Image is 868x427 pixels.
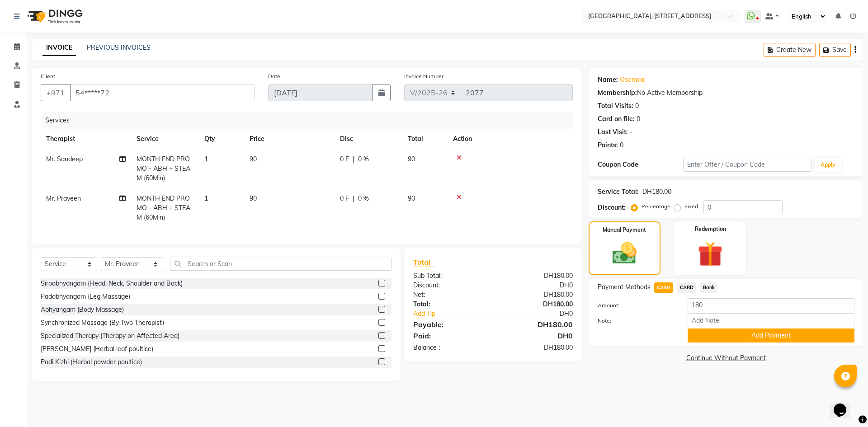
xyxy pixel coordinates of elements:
[598,101,633,111] div: Total Visits:
[493,271,579,281] div: DH180.00
[507,309,579,319] div: DH0
[131,129,199,149] th: Service
[493,281,579,290] div: DH0
[41,318,164,328] div: Synchronized Massage (By Two Therapist)
[598,160,683,169] div: Coupon Code
[677,282,696,293] span: CARD
[598,127,628,137] div: Last Visit:
[620,75,644,84] a: Osamaa
[23,4,85,29] img: logo
[688,313,854,327] input: Add Note
[620,141,623,150] div: 0
[41,331,179,341] div: Specialized Therapy (Therapy on Affected Area)
[493,319,579,330] div: DH180.00
[406,290,493,300] div: Net:
[402,129,448,149] th: Total
[598,88,854,98] div: No Active Membership
[598,203,626,212] div: Discount:
[137,155,190,182] span: MONTH END PROMO - ABH + STEAM (60Min)
[406,319,493,330] div: Payable:
[406,343,493,352] div: Balance :
[406,300,493,309] div: Total:
[353,155,354,164] span: |
[493,300,579,309] div: DH180.00
[688,328,854,343] button: Add Payment
[598,282,651,292] span: Payment Methods
[830,391,859,418] iframe: chat widget
[764,43,816,57] button: Create New
[250,194,257,202] span: 90
[603,226,646,234] label: Manual Payment
[688,298,854,312] input: Amount
[41,84,71,101] button: +971
[590,353,862,363] a: Continue Without Payment
[690,239,731,270] img: _gift.svg
[41,344,153,354] div: [PERSON_NAME] (Herbal leaf poultice)
[635,101,639,111] div: 0
[406,281,493,290] div: Discount:
[199,129,244,149] th: Qty
[335,129,402,149] th: Disc
[70,84,255,101] input: Search by Name/Mobile/Email/Code
[695,225,726,233] label: Redemption
[358,194,369,203] span: 0 %
[684,202,698,211] label: Fixed
[642,202,670,211] label: Percentage
[340,194,349,203] span: 0 F
[683,158,811,172] input: Enter Offer / Coupon Code
[605,239,644,267] img: _cash.svg
[598,187,639,197] div: Service Total:
[654,282,674,293] span: CASH
[41,357,142,367] div: Podi Kizhi (Herbal powder poultice)
[42,40,76,56] a: INVOICE
[204,194,208,202] span: 1
[493,330,579,341] div: DH0
[408,194,415,202] span: 90
[408,155,415,163] span: 90
[493,343,579,352] div: DH180.00
[42,112,580,129] div: Services
[41,279,183,288] div: Siroabhyangam (Head, Neck, Shoulder and Back)
[204,155,208,163] span: 1
[87,43,151,52] a: PREVIOUS INVOICES
[591,317,681,325] label: Note:
[358,155,369,164] span: 0 %
[250,155,257,163] span: 90
[46,155,83,163] span: Mr. Sandeep
[598,88,637,98] div: Membership:
[406,271,493,281] div: Sub Total:
[41,129,131,149] th: Therapist
[353,194,354,203] span: |
[637,114,640,124] div: 0
[406,309,507,319] a: Add Tip
[598,114,635,124] div: Card on file:
[598,75,618,84] div: Name:
[137,194,190,221] span: MONTH END PROMO - ABH + STEAM (60Min)
[413,258,434,267] span: Total
[598,141,618,150] div: Points:
[591,301,681,310] label: Amount:
[244,129,335,149] th: Price
[815,158,841,172] button: Apply
[46,194,81,202] span: Mr. Praveen
[819,43,851,57] button: Save
[700,282,717,293] span: Bank
[268,72,280,80] label: Date
[41,292,130,301] div: Padabhyangam (Leg Massage)
[340,155,349,164] span: 0 F
[406,330,493,341] div: Paid:
[642,187,671,197] div: DH180.00
[630,127,632,137] div: -
[448,129,573,149] th: Action
[41,72,55,80] label: Client
[41,305,124,314] div: Abhyangam (Body Massage)
[170,257,392,271] input: Search or Scan
[493,290,579,300] div: DH180.00
[404,72,443,80] label: Invoice Number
